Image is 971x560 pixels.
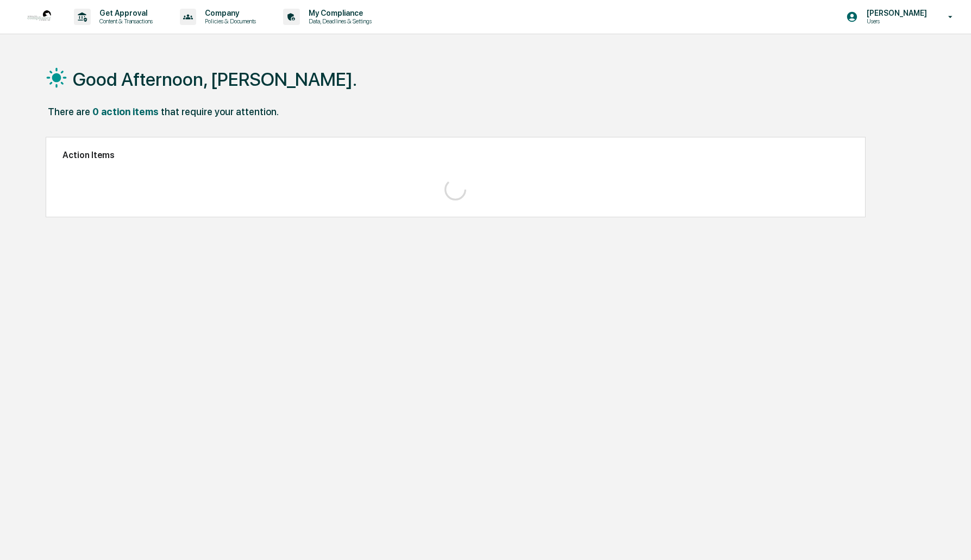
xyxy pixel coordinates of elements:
p: My Compliance [300,9,377,17]
div: that require your attention. [161,106,279,117]
p: Company [196,9,261,17]
p: Data, Deadlines & Settings [300,17,377,25]
div: There are [48,106,90,117]
p: Policies & Documents [196,17,261,25]
h2: Action Items [62,150,849,160]
p: Get Approval [91,9,158,17]
img: logo [26,4,52,30]
h1: Good Afternoon, [PERSON_NAME]. [73,68,357,90]
p: Content & Transactions [91,17,158,25]
p: [PERSON_NAME] [858,9,932,17]
div: 0 action items [92,106,159,117]
p: Users [858,17,932,25]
